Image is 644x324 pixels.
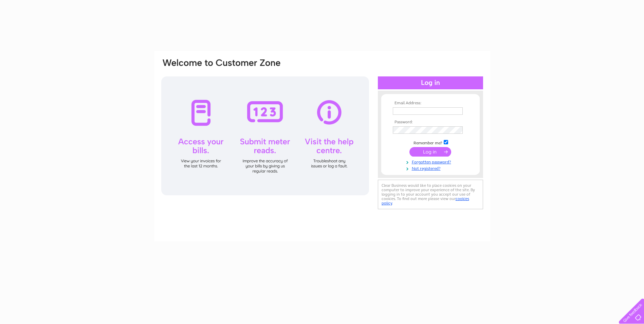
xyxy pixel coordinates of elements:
[391,101,470,106] th: Email Address:
[393,158,470,165] a: Forgotten password?
[391,139,470,146] td: Remember me?
[409,147,451,157] input: Submit
[391,120,470,125] th: Password:
[382,196,469,205] a: cookies policy
[378,180,483,209] div: Clear Business would like to place cookies on your computer to improve your experience of the sit...
[393,165,470,171] a: Not registered?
